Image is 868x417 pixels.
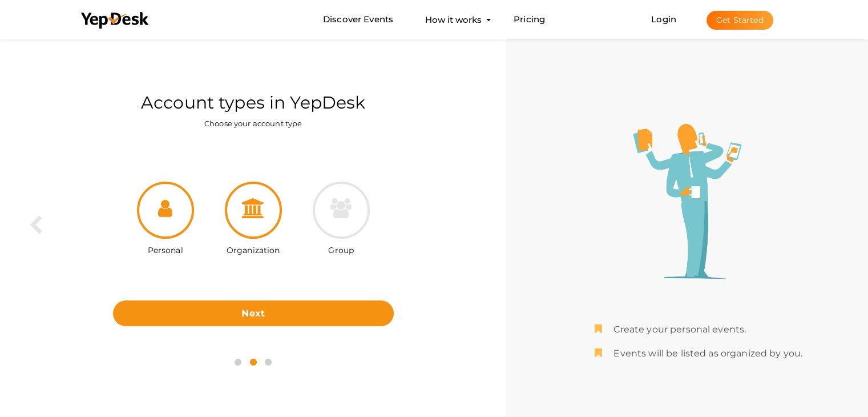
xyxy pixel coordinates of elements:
[297,182,385,259] div: Group account
[595,347,802,360] li: Events will be listed as organized by you.
[141,91,365,115] label: Account types in YepDesk
[122,182,209,259] div: Personal account
[323,9,393,30] a: Discover Events
[241,308,265,319] b: Next
[633,124,741,279] img: personal-illustration.png
[328,239,354,256] label: Group
[706,11,773,30] button: Get Started
[595,323,802,336] li: Create your personal events.
[422,9,485,30] button: How it works
[209,182,297,259] div: Organization account
[514,9,545,30] a: Pricing
[204,118,302,129] label: Choose your account type
[227,239,280,256] label: Organization
[651,14,676,25] a: Login
[147,239,183,256] label: Personal
[113,300,394,326] button: Next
